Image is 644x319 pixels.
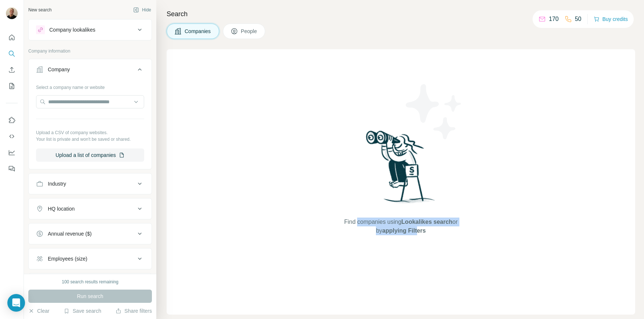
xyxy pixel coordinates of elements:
button: Upload a list of companies [36,148,144,162]
button: Annual revenue ($) [29,225,152,243]
span: Companies [185,28,211,35]
h4: Search [167,9,635,19]
p: 170 [549,15,559,24]
div: 100 search results remaining [62,279,118,285]
img: Surfe Illustration - Stars [401,79,467,145]
span: Find companies using or by [342,218,460,235]
div: Employees (size) [48,255,87,262]
div: Annual revenue ($) [48,230,92,237]
button: Enrich CSV [6,63,18,76]
div: HQ location [48,205,75,212]
button: Company [29,61,152,81]
div: Company lookalikes [49,26,95,33]
p: Your list is private and won't be saved or shared. [36,136,144,143]
button: My lists [6,79,18,93]
button: Clear [28,307,49,315]
button: Save search [64,307,101,315]
button: Buy credits [594,14,628,24]
div: Industry [48,180,66,187]
button: Employees (size) [29,250,152,268]
img: Avatar [6,7,18,19]
button: Feedback [6,162,18,175]
span: Lookalikes search [401,219,452,225]
span: applying Filters [382,227,426,234]
p: Company information [28,48,152,54]
button: Dashboard [6,146,18,159]
button: Company lookalikes [29,21,152,39]
p: Upload a CSV of company websites. [36,129,144,136]
div: Open Intercom Messenger [7,294,25,312]
div: Company [48,66,70,73]
span: People [241,28,258,35]
button: Industry [29,175,152,193]
button: Hide [128,4,156,15]
button: Quick start [6,31,18,44]
button: Search [6,47,18,60]
button: HQ location [29,200,152,218]
div: New search [28,7,51,13]
div: Select a company name or website [36,81,144,91]
img: Surfe Illustration - Woman searching with binoculars [363,129,439,211]
button: Use Surfe API [6,130,18,143]
p: 50 [575,15,581,24]
button: Use Surfe on LinkedIn [6,114,18,127]
button: Share filters [115,307,152,315]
